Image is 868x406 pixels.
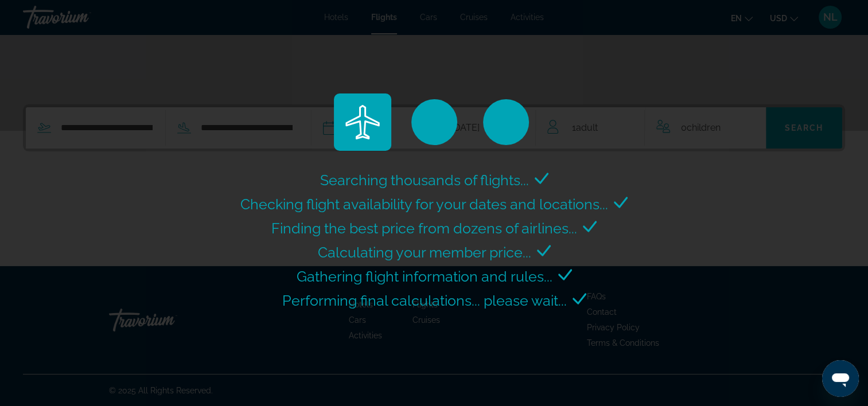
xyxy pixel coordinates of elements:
[318,244,531,261] span: Calculating your member price...
[282,292,567,309] span: Performing final calculations... please wait...
[320,171,529,189] span: Searching thousands of flights...
[271,220,577,237] span: Finding the best price from dozens of airlines...
[822,360,859,397] iframe: Button to launch messaging window
[297,268,552,285] span: Gathering flight information and rules...
[240,196,608,213] span: Checking flight availability for your dates and locations...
